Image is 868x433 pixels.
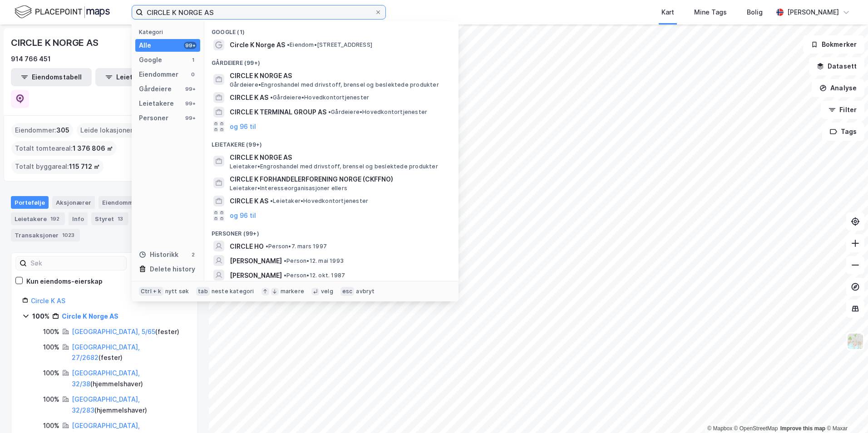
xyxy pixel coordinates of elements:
[270,197,273,204] span: •
[95,68,176,86] button: Leietakertabell
[284,257,344,265] span: Person • 12. mai 1993
[204,134,459,150] div: Leietakere (99+)
[847,333,864,350] img: Z
[822,123,864,141] button: Tags
[116,214,125,223] div: 13
[184,85,197,93] div: 99+
[184,42,197,49] div: 99+
[11,54,51,64] div: 914 766 451
[189,56,197,64] div: 1
[230,241,264,252] span: CIRCLE HO
[139,84,172,94] div: Gårdeiere
[72,395,140,414] a: [GEOGRAPHIC_DATA], 32/283
[204,52,459,69] div: Gårdeiere (99+)
[230,152,448,163] span: CIRCLE K NORGE AS
[11,196,49,209] div: Portefølje
[72,343,140,362] a: [GEOGRAPHIC_DATA], 27/2682
[230,107,326,118] span: CIRCLE K TERMINAL GROUP AS
[43,342,59,353] div: 100%
[270,94,369,101] span: Gårdeiere • Hovedkontortjenester
[60,231,76,240] div: 1023
[139,29,200,35] div: Kategori
[72,368,187,389] div: ( hjemmelshaver )
[139,287,163,296] div: Ctrl + k
[266,243,327,250] span: Person • 7. mars 1997
[72,394,187,416] div: ( hjemmelshaver )
[230,92,268,103] span: CIRCLE K AS
[11,229,80,241] div: Transaksjoner
[230,70,448,81] span: CIRCLE K NORGE AS
[11,123,73,138] div: Eiendommer :
[189,71,197,78] div: 0
[661,7,674,18] div: Kart
[184,100,197,107] div: 99+
[139,249,178,260] div: Historikk
[32,311,49,322] div: 100%
[321,288,333,295] div: velg
[11,68,92,86] button: Eiendomstabell
[230,185,347,192] span: Leietaker • Interesseorganisasjoner ellers
[284,257,286,264] span: •
[69,161,100,172] span: 115 712 ㎡
[812,79,864,97] button: Analyse
[230,210,256,221] button: og 96 til
[284,272,345,279] span: Person • 12. okt. 1987
[287,41,372,49] span: Eiendom • [STREET_ADDRESS]
[328,108,427,116] span: Gårdeiere • Hovedkontortjenester
[212,288,254,295] div: neste kategori
[356,288,375,295] div: avbryt
[270,197,368,205] span: Leietaker • Hovedkontortjenester
[99,196,159,209] div: Eiendommer
[165,288,189,295] div: nytt søk
[266,243,268,250] span: •
[734,425,778,432] a: OpenStreetMap
[139,54,162,65] div: Google
[204,21,459,38] div: Google (1)
[69,212,88,225] div: Info
[821,101,864,119] button: Filter
[15,4,110,20] img: logo.f888ab2527a4732fd821a326f86c7f29.svg
[204,223,459,239] div: Personer (99+)
[823,389,868,433] div: Kontrollprogram for chat
[284,272,286,279] span: •
[230,81,439,89] span: Gårdeiere • Engroshandel med drivstoff, brensel og beslektede produkter
[809,57,864,75] button: Datasett
[189,251,197,258] div: 2
[270,94,273,101] span: •
[707,425,732,432] a: Mapbox
[49,214,61,223] div: 192
[230,174,448,185] span: CIRCLE K FORHANDELERFORENING NORGE (CKFFNO)
[11,159,104,174] div: Totalt byggareal :
[139,113,168,123] div: Personer
[72,369,140,388] a: [GEOGRAPHIC_DATA], 32/38
[340,287,355,296] div: esc
[150,264,195,275] div: Delete history
[73,143,113,154] span: 1 376 806 ㎡
[11,141,117,156] div: Totalt tomteareal :
[43,420,59,431] div: 100%
[747,7,763,18] div: Bolig
[230,163,438,170] span: Leietaker • Engroshandel med drivstoff, brensel og beslektede produkter
[43,368,59,379] div: 100%
[196,287,210,296] div: tab
[56,125,69,136] span: 305
[11,35,100,50] div: CIRCLE K NORGE AS
[52,196,95,209] div: Aksjonærer
[230,256,282,266] span: [PERSON_NAME]
[694,7,727,18] div: Mine Tags
[62,312,118,320] a: Circle K Norge AS
[77,123,150,138] div: Leide lokasjoner :
[143,5,375,19] input: Søk på adresse, matrikkel, gårdeiere, leietakere eller personer
[43,326,59,337] div: 100%
[11,212,65,225] div: Leietakere
[780,425,825,432] a: Improve this map
[287,41,290,48] span: •
[803,35,864,54] button: Bokmerker
[72,342,187,364] div: ( fester )
[139,98,174,109] div: Leietakere
[787,7,839,18] div: [PERSON_NAME]
[139,40,151,51] div: Alle
[72,326,179,337] div: ( fester )
[328,108,331,115] span: •
[31,297,65,305] a: Circle K AS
